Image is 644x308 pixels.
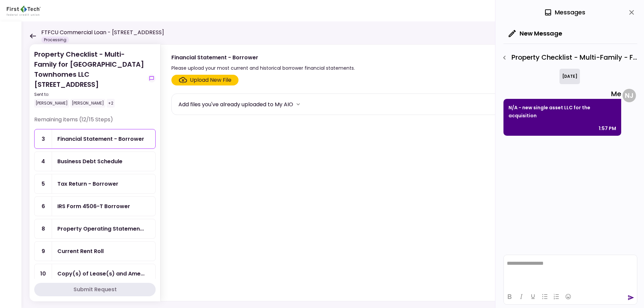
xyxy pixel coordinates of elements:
iframe: Rich Text Area [504,255,637,289]
a: 3Financial Statement - Borrower [34,129,156,149]
button: show-messages [148,74,156,82]
div: Processing [41,37,69,43]
div: Property Checklist - Multi-Family for [GEOGRAPHIC_DATA] Townhomes LLC [STREET_ADDRESS] [34,49,145,108]
div: Property Checklist - Multi-Family - Financial Statement - Borrower [499,52,637,63]
div: Upload New File [190,76,231,84]
button: send [628,294,634,301]
p: N/A - new single asset LLC for the acquisition [508,104,616,120]
div: Financial Statement - Borrower [171,53,355,62]
a: 9Current Rent Roll [34,241,156,261]
div: 4 [35,152,52,171]
button: Underline [527,292,539,301]
div: 8 [35,219,52,238]
div: Financial Statement - BorrowerPlease upload your most current and historical borrower financial s... [160,44,631,301]
div: 5 [35,174,52,193]
button: Numbered list [551,292,562,301]
div: N J [623,89,636,102]
button: Bold [504,292,515,301]
div: Financial Statement - Borrower [57,135,144,143]
div: +2 [107,99,115,108]
div: Submit Request [73,286,117,294]
button: Emojis [562,292,574,301]
div: 9 [35,242,52,261]
div: Tax Return - Borrower [57,180,118,188]
a: 8Property Operating Statements [34,219,156,239]
div: 10 [35,264,52,283]
div: 3 [35,129,52,148]
a: 10Copy(s) of Lease(s) and Amendment(s) [34,264,156,284]
button: New Message [503,25,568,42]
div: Me [503,89,621,99]
div: Messages [544,7,585,17]
button: close [626,7,637,18]
div: Current Rent Roll [57,247,104,255]
span: Click here to upload the required document [171,75,238,85]
img: Partner icon [7,6,41,16]
a: 6IRS Form 4506-T Borrower [34,196,156,216]
h1: FTFCU Commercial Loan - [STREET_ADDRESS] [41,28,164,37]
a: 5Tax Return - Borrower [34,174,156,194]
button: Submit Request [34,283,156,296]
div: Property Operating Statements [57,225,144,233]
div: Remaining items (12/15 Steps) [34,116,156,129]
div: Please upload your most current and historical borrower financial statements. [171,64,355,72]
div: IRS Form 4506-T Borrower [57,202,130,210]
div: Sent to: [34,91,145,98]
div: Business Debt Schedule [57,157,122,166]
div: Copy(s) of Lease(s) and Amendment(s) [57,269,145,278]
button: Bullet list [539,292,550,301]
a: 4Business Debt Schedule [34,151,156,171]
div: [PERSON_NAME] [70,99,105,108]
button: more [293,99,303,109]
div: 6 [35,197,52,216]
div: [DATE] [559,69,580,84]
div: [PERSON_NAME] [34,99,69,108]
div: 1:57 PM [599,124,616,132]
button: Italic [516,292,527,301]
div: Add files you've already uploaded to My AIO [178,100,293,109]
